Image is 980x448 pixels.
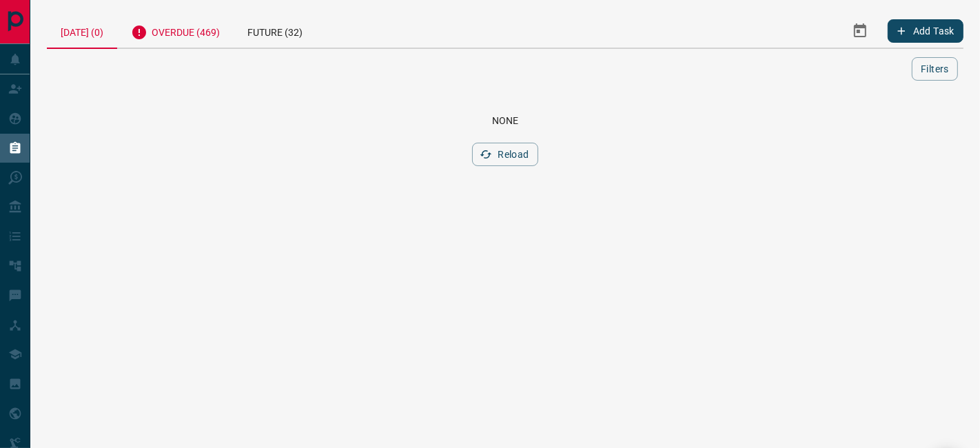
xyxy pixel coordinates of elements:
button: Reload [472,143,538,166]
button: Select Date Range [844,14,877,48]
div: [DATE] (0) [47,14,117,49]
button: Add Task [888,19,963,43]
div: None [63,115,947,126]
div: Future (32) [234,14,316,48]
div: Overdue (469) [117,14,234,48]
button: Filters [912,57,958,81]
